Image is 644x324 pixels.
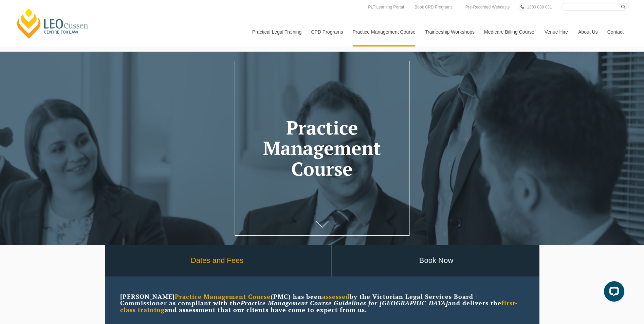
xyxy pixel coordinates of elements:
a: Practice Management Course [348,17,420,47]
strong: Practice Management Course [175,292,271,301]
a: Dates and Fees [103,245,331,276]
a: Book CPD Programs [413,3,454,11]
a: Medicare Billing Course [479,17,539,47]
a: Traineeship Workshops [420,17,479,47]
a: 1300 039 031 [525,3,553,11]
a: [PERSON_NAME] Centre for Law [15,7,90,39]
a: Contact [602,17,629,47]
p: [PERSON_NAME] (PMC) has been by the Victorian Legal Services Board + Commissioner as compliant wi... [120,293,524,313]
a: Pre-Recorded Webcasts [464,3,512,11]
a: About Us [573,17,602,47]
em: Practice Management Course Guidelines for [GEOGRAPHIC_DATA] [241,299,448,307]
a: Practical Legal Training [247,17,306,47]
strong: first-class training [120,299,518,314]
strong: assessed [322,292,350,301]
a: Book Now [332,245,541,276]
iframe: LiveChat chat widget [599,278,627,307]
a: PLT Learning Portal [366,3,406,11]
span: 1300 039 031 [527,5,552,10]
h1: Practice Management Course [245,118,399,179]
a: CPD Programs [306,17,347,47]
a: Venue Hire [539,17,573,47]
